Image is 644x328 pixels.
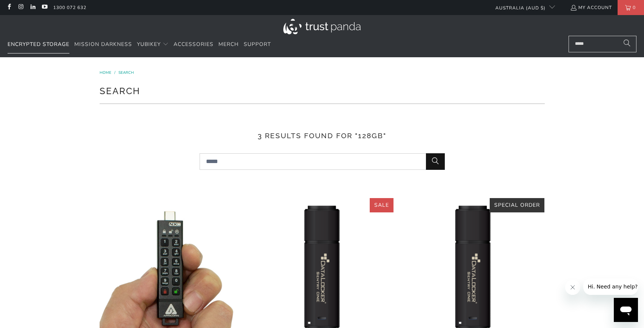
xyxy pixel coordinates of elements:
h3: 3 results found for "128gb" [100,130,545,141]
a: Accessories [174,36,214,53]
span: / [114,70,115,75]
a: Encrypted Storage [8,36,69,53]
span: Special Order [494,201,540,209]
a: Search [118,70,134,75]
a: My Account [570,3,612,12]
iframe: Close message [565,280,580,295]
a: Support [244,36,271,53]
input: Search... [569,36,636,52]
span: Mission Darkness [74,41,132,48]
a: Trust Panda Australia on Instagram [17,5,24,11]
h1: Search [100,83,545,98]
iframe: Button to launch messaging window [614,298,638,322]
span: YubiKey [137,41,161,48]
a: Trust Panda Australia on LinkedIn [29,5,36,11]
a: Merch [218,36,239,53]
a: Trust Panda Australia on YouTube [41,5,48,11]
span: Home [100,70,111,75]
iframe: Message from company [583,278,638,295]
nav: Translation missing: en.navigation.header.main_nav [8,36,271,53]
img: Trust Panda Australia [283,19,361,34]
span: Merch [218,41,239,48]
a: 1300 072 632 [53,3,86,12]
input: Search... [200,153,445,170]
summary: YubiKey [137,36,169,53]
button: Search [618,36,636,52]
span: Support [244,41,271,48]
span: Accessories [174,41,214,48]
span: Sale [374,201,389,209]
span: Encrypted Storage [8,41,69,48]
a: Mission Darkness [74,36,132,53]
button: Search [426,153,445,170]
a: Home [100,70,112,75]
a: Trust Panda Australia on Facebook [6,5,12,11]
